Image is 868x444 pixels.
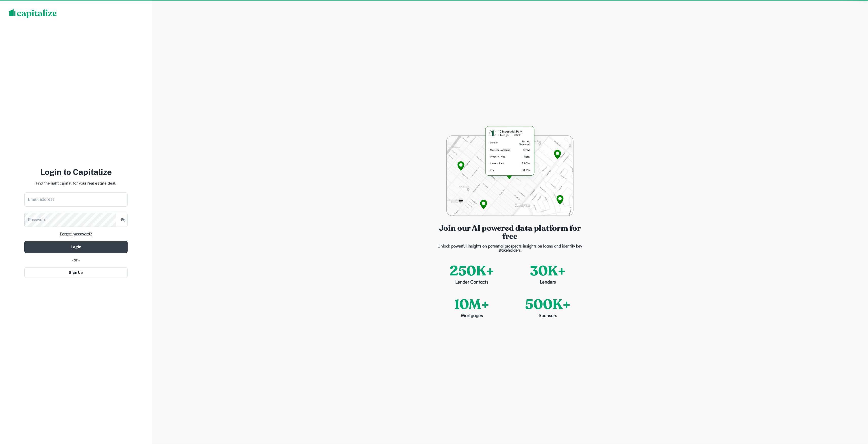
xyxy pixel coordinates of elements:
[525,294,571,315] p: 500K+
[24,257,128,263] div: - or -
[24,241,128,253] button: Login
[540,279,556,286] p: Lenders
[9,9,57,18] img: capitalize-logo.png
[530,261,566,281] p: 30K+
[539,313,557,320] p: Sponsors
[36,180,116,186] p: Find the right capital for your real estate deal.
[843,403,868,428] iframe: Chat Widget
[456,279,489,286] p: Lender Contacts
[60,231,92,237] a: Forgot password?
[455,294,489,315] p: 10M+
[24,166,128,178] h3: Login to Capitalize
[434,244,586,253] p: Unlock powerful insights on potential prospects, insights on loans, and identify key stakeholders.
[446,125,573,216] img: login-bg
[434,224,586,240] p: Join our AI powered data platform for free
[450,261,494,281] p: 250K+
[24,267,128,278] button: Sign Up
[461,313,483,320] p: Mortgages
